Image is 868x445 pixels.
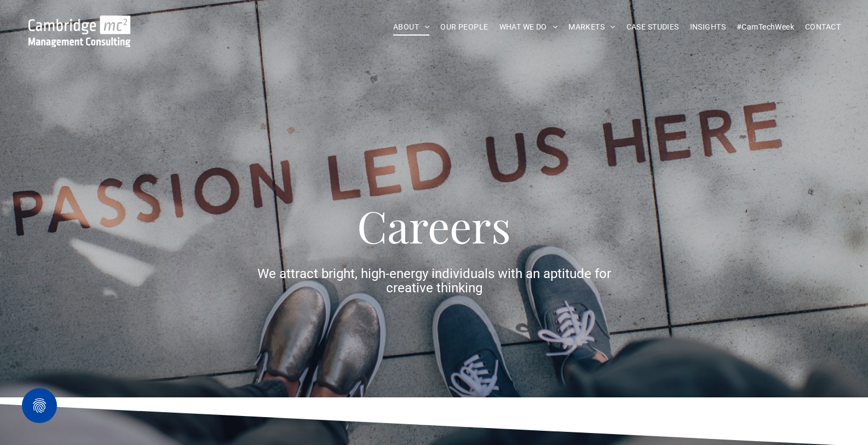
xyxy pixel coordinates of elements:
span: Careers [357,196,511,255]
span: We attract bright, high-energy individuals with an aptitude for creative thinking [257,266,611,296]
a: WHAT WE DO [494,19,564,36]
img: Cambridge MC Logo [28,15,130,47]
a: ABOUT [388,19,435,36]
a: INSIGHTS [685,19,731,36]
a: OUR PEOPLE [435,19,493,36]
a: CASE STUDIES [621,19,685,36]
a: #CamTechWeek [731,19,800,36]
a: MARKETS [563,19,620,36]
a: CONTACT [800,19,846,36]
